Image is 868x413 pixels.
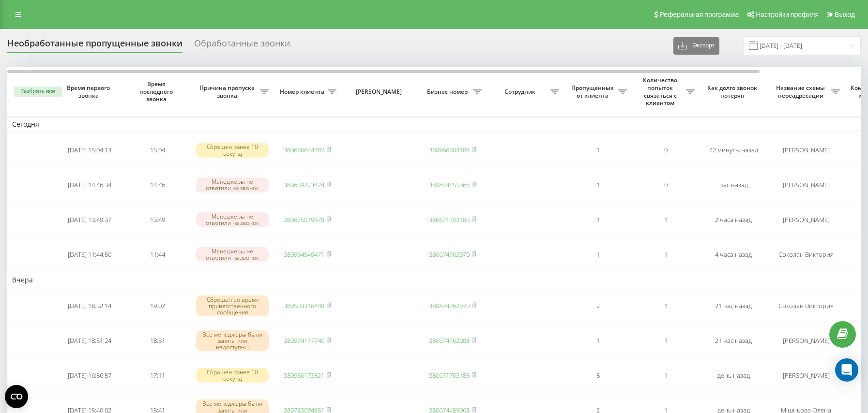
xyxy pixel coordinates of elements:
td: [PERSON_NAME] [767,324,845,357]
td: Соколан Виктория [767,289,845,322]
a: 380674455068 [429,180,470,189]
td: [DATE] 13:49:37 [56,203,123,236]
td: 21 час назад [700,289,767,322]
td: 0 [632,134,700,167]
div: Менеджеры не ответили на звонок [196,247,269,262]
span: Реферальная программа [659,11,739,18]
td: [PERSON_NAME] [767,134,845,167]
td: [DATE] 16:56:57 [56,359,123,392]
td: 14:46 [123,169,191,202]
a: 380503316448 [284,301,324,310]
td: [DATE] 15:04:13 [56,134,123,167]
div: Менеджеры не ответили на звонок [196,177,269,192]
a: 380674762070 [429,250,470,259]
td: 11:44 [123,238,191,271]
td: 19:02 [123,289,191,322]
td: 1 [632,203,700,236]
button: Open CMP widget [5,385,28,408]
td: 1 [564,238,632,271]
div: Менеджеры не ответили на звонок [196,212,269,227]
td: [DATE] 11:44:50 [56,238,123,271]
a: 380974117740 [284,336,324,345]
span: Время последнего звонка [131,80,183,103]
td: [PERSON_NAME] [767,169,845,202]
td: 15:04 [123,134,191,167]
td: 0 [632,169,700,202]
td: час назад [700,169,767,202]
span: Название схемы переадресации [772,84,831,99]
td: 1 [632,289,700,322]
td: 5 [564,359,632,392]
td: 1 [564,324,632,357]
td: 17:11 [123,359,191,392]
span: Пропущенных от клиента [569,84,618,99]
div: Обработанные звонки [194,38,290,53]
a: 380966304188 [429,146,470,154]
div: Open Intercom Messenger [835,358,858,382]
span: Настройки профиля [756,11,819,18]
a: 380674762070 [429,301,470,310]
span: Выход [835,11,855,18]
td: 1 [564,169,632,202]
td: 2 [564,289,632,322]
a: 380671703185 [429,215,470,224]
td: 1 [632,359,700,392]
td: [DATE] 18:32:14 [56,289,123,322]
div: Все менеджеры были заняты или недоступны [196,330,269,352]
td: 1 [564,203,632,236]
span: Номер клиента [278,88,328,96]
span: Как долго звонок потерян [707,84,760,99]
td: день назад [700,359,767,392]
span: Время первого звонка [63,84,116,99]
td: [PERSON_NAME] [767,203,845,236]
a: 380674762088 [429,336,470,345]
a: 380671703185 [429,371,470,380]
td: 21 час назад [700,324,767,357]
span: [PERSON_NAME] [350,88,411,96]
td: [PERSON_NAME] [767,359,845,392]
div: Сброшен во время приветственного сообщения [196,295,269,317]
td: 13:49 [123,203,191,236]
td: 42 минуты назад [700,134,767,167]
td: [DATE] 14:46:34 [56,169,123,202]
span: Количество попыток связаться с клиентом [637,76,686,106]
td: 1 [632,324,700,357]
button: Выбрать все [14,87,62,97]
a: 380936173521 [284,371,324,380]
span: Бизнес номер [424,88,473,96]
td: [DATE] 18:51:24 [56,324,123,357]
div: Сброшен ранее 10 секунд [196,368,269,383]
td: 4 часа назад [700,238,767,271]
td: 1 [632,238,700,271]
span: Сотрудник [491,88,550,96]
div: Необработанные пропущенные звонки [7,38,183,53]
a: 380954549471 [284,250,324,259]
a: 380639223424 [284,180,324,189]
a: 380636644797 [284,146,324,154]
td: 2 часа назад [700,203,767,236]
button: Экспорт [673,37,719,55]
td: Соколан Виктория [767,238,845,271]
td: 18:51 [123,324,191,357]
td: 1 [564,134,632,167]
span: Причина пропуска звонка [196,84,260,99]
div: Сброшен ранее 10 секунд [196,143,269,157]
a: 380675079678 [284,215,324,224]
